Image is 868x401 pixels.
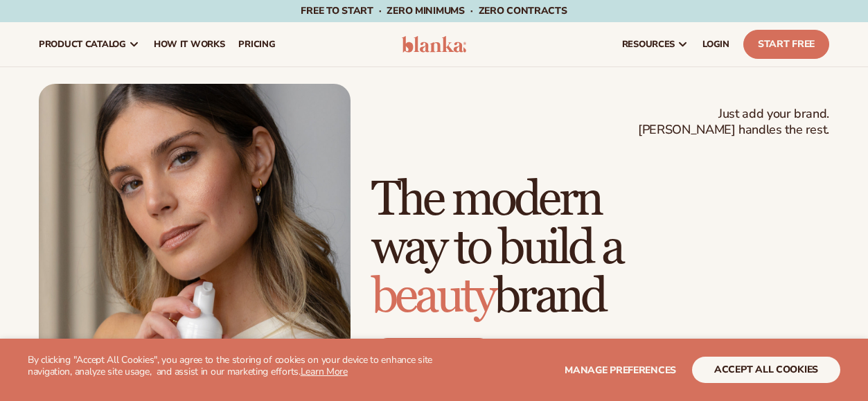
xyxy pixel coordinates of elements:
a: Start free [371,338,495,371]
a: How It Works [147,22,232,66]
span: Manage preferences [565,364,676,377]
button: accept all cookies [692,357,840,383]
span: LOGIN [702,39,729,50]
span: beauty [371,267,494,326]
span: product catalog [39,39,126,50]
span: pricing [238,39,275,50]
span: Just add your brand. [PERSON_NAME] handles the rest. [638,106,829,139]
a: Start Free [743,30,829,59]
a: product catalog [32,22,147,66]
a: LOGIN [696,22,736,66]
p: By clicking "Accept All Cookies", you agree to the storing of cookies on your device to enhance s... [28,355,434,378]
a: resources [615,22,696,66]
a: pricing [231,22,282,66]
span: Free to start · ZERO minimums · ZERO contracts [301,4,567,17]
button: Manage preferences [565,357,676,383]
span: resources [622,39,675,50]
a: Learn More [301,365,348,378]
img: logo [402,36,467,53]
h1: The modern way to build a brand [371,176,829,321]
span: How It Works [154,39,225,50]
